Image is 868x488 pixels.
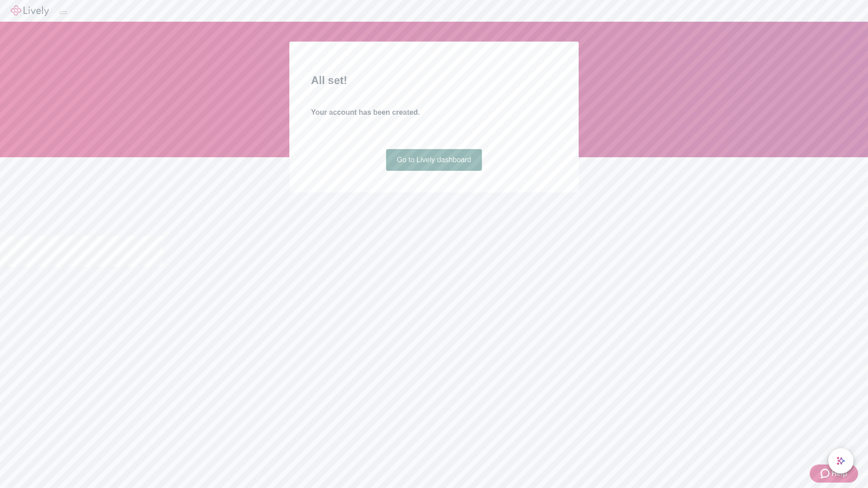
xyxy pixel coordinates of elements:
[11,5,49,16] img: Lively
[810,465,858,483] button: Zendesk support iconHelp
[828,448,854,474] button: chat
[836,456,845,465] svg: Lively AI Assistant
[831,468,847,479] span: Help
[821,468,831,479] svg: Zendesk support icon
[311,107,557,118] h4: Your account has been created.
[386,149,482,171] a: Go to Lively dashboard
[311,72,557,89] h2: All set!
[60,11,67,14] button: Log out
